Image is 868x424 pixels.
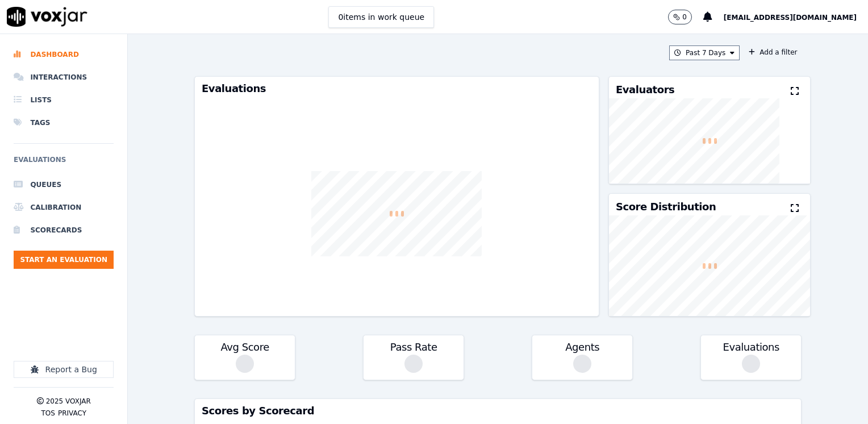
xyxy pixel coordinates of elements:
[14,43,114,66] a: Dashboard
[41,409,55,418] button: TOS
[616,85,674,95] h3: Evaluators
[539,342,625,352] h3: Agents
[328,6,434,28] button: 0items in work queue
[14,173,114,196] a: Queues
[58,409,86,418] button: Privacy
[14,111,114,134] a: Tags
[14,66,114,89] a: Interactions
[616,202,716,212] h3: Score Distribution
[14,89,114,111] a: Lists
[14,153,114,173] h6: Evaluations
[724,14,857,22] span: [EMAIL_ADDRESS][DOMAIN_NAME]
[724,10,868,24] button: [EMAIL_ADDRESS][DOMAIN_NAME]
[14,196,114,219] a: Calibration
[7,7,87,27] img: voxjar logo
[202,84,592,94] h3: Evaluations
[682,13,687,22] p: 0
[202,406,794,416] h3: Scores by Scorecard
[669,45,740,60] button: Past 7 Days
[14,219,114,242] a: Scorecards
[744,45,802,59] button: Add a filter
[14,251,114,269] button: Start an Evaluation
[14,361,114,378] button: Report a Bug
[708,342,794,352] h3: Evaluations
[668,10,703,24] button: 0
[202,342,288,352] h3: Avg Score
[46,397,91,406] p: 2025 Voxjar
[668,10,692,24] button: 0
[370,342,457,352] h3: Pass Rate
